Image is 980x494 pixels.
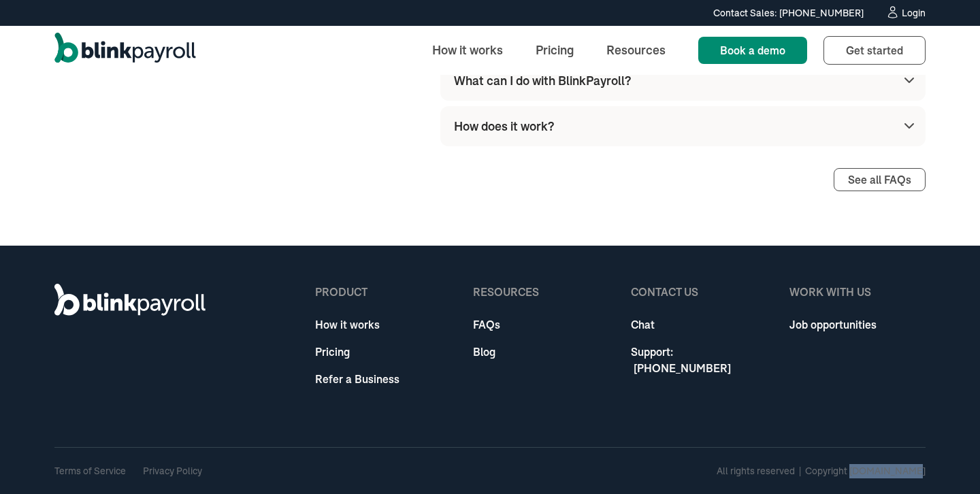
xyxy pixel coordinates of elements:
div: Contact Us [631,284,767,300]
div: Login [902,8,926,18]
a: How it works [315,316,399,333]
a: How it works [421,35,514,65]
a: Resources [595,35,676,65]
a: Refer a Business [315,371,399,387]
a: Pricing [315,344,399,360]
div: How does it work? [454,117,554,135]
a: Terms of Service [54,465,126,477]
a: Support: [PHONE_NUMBER] [631,344,767,376]
a: Pricing [525,35,585,65]
div: What can I do with BlinkPayroll? [454,71,631,90]
a: FAQs [473,316,539,333]
a: Get started [823,36,926,65]
a: Privacy Policy [143,465,202,477]
div: See all FAQs [848,174,911,185]
a: Chat [631,316,767,333]
div: WORK WITH US [789,284,877,300]
a: See all FAQs [834,168,926,191]
a: home [54,33,196,68]
div: Resources [473,284,539,300]
span: Book a demo [720,44,785,57]
a: Login [885,5,926,20]
div: All rights reserved | Copyright [DOMAIN_NAME] [717,464,926,478]
a: Blog [473,344,539,360]
span: Get started [846,44,903,57]
a: Book a demo [698,37,807,64]
a: Job opportunities [789,316,877,333]
div: product [315,284,399,300]
div: Contact Sales: [PHONE_NUMBER] [713,6,864,20]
